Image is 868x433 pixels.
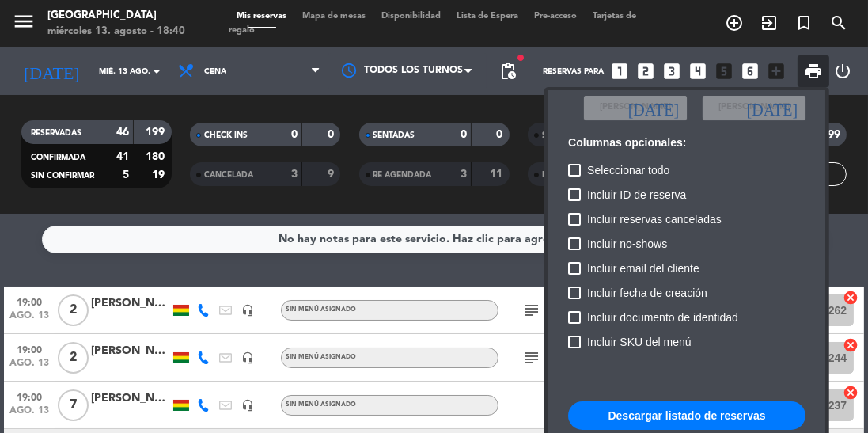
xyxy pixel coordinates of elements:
span: [PERSON_NAME] [600,101,671,115]
span: pending_actions [498,62,517,81]
span: Incluir ID de reserva [587,185,686,204]
i: [DATE] [747,100,798,116]
span: fiber_manual_record [516,53,525,63]
h6: Columnas opcionales: [568,136,805,150]
span: Incluir email del cliente [587,259,699,278]
span: Incluir documento de identidad [587,308,738,327]
span: Incluir reservas canceladas [587,210,722,229]
span: Incluir fecha de creación [587,283,707,302]
span: Seleccionar todo [587,161,669,180]
i: [DATE] [628,100,679,116]
span: print [804,62,823,81]
span: Incluir SKU del menú [587,332,692,351]
span: Incluir no-shows [587,234,667,253]
span: [PERSON_NAME] [718,101,790,115]
button: Descargar listado de reservas [568,401,805,430]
